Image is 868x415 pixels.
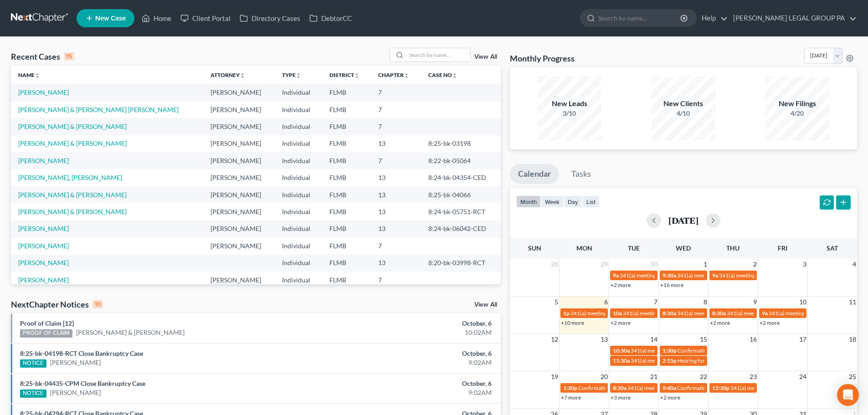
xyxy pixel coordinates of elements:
[649,259,658,270] span: 30
[778,244,787,252] span: Fri
[406,48,470,61] input: Search by name...
[631,357,767,364] span: 341(a) meeting for [PERSON_NAME] & [PERSON_NAME]
[35,73,40,78] i: unfold_more
[329,72,360,78] a: Districtunfold_more
[611,282,631,288] a: +2 more
[600,334,609,345] span: 13
[765,109,829,118] div: 4/20
[663,310,676,317] span: 8:30a
[564,195,582,208] button: day
[611,394,631,401] a: +3 more
[554,297,559,307] span: 5
[538,109,601,118] div: 3/10
[652,109,715,118] div: 4/10
[275,84,322,101] td: Individual
[176,10,235,26] a: Client Portal
[421,203,501,220] td: 8:24-bk-05751-RCT
[371,237,421,254] td: 7
[421,152,501,169] td: 8:22-bk-05064
[550,334,559,345] span: 12
[322,220,371,237] td: FLMB
[611,319,631,326] a: +2 more
[663,357,677,364] span: 2:15p
[340,319,492,328] div: October, 6
[203,118,275,135] td: [PERSON_NAME]
[378,72,409,78] a: Chapterunfold_more
[663,347,677,354] span: 1:30p
[561,319,584,326] a: +10 more
[827,244,838,252] span: Sat
[275,152,322,169] td: Individual
[769,310,857,317] span: 341(a) meeting for [PERSON_NAME]
[275,135,322,152] td: Individual
[752,297,758,307] span: 9
[18,242,69,250] a: [PERSON_NAME]
[18,106,179,113] a: [PERSON_NAME] & [PERSON_NAME] [PERSON_NAME]
[421,255,501,272] td: 8:20-bk-03998-RCT
[322,135,371,152] td: FLMB
[20,319,74,327] a: Proof of Claim [12]
[18,276,69,284] a: [PERSON_NAME]
[510,53,575,64] h3: Monthly Progress
[550,259,559,270] span: 28
[677,310,765,317] span: 341(a) meeting for [PERSON_NAME]
[275,237,322,254] td: Individual
[322,255,371,272] td: FLMB
[677,272,765,279] span: 341(a) meeting for [PERSON_NAME]
[18,208,127,215] a: [PERSON_NAME] & [PERSON_NAME]
[762,310,768,317] span: 9a
[538,98,601,109] div: New Leads
[550,371,559,382] span: 19
[322,203,371,220] td: FLMB
[802,259,807,270] span: 3
[275,255,322,272] td: Individual
[203,237,275,254] td: [PERSON_NAME]
[600,371,609,382] span: 20
[837,384,859,406] div: Open Intercom Messenger
[576,244,592,252] span: Mon
[296,73,301,78] i: unfold_more
[719,272,807,279] span: 341(a) meeting for [PERSON_NAME]
[528,244,541,252] span: Sun
[20,329,72,338] div: PROOF OF CLAIM
[649,371,658,382] span: 21
[322,152,371,169] td: FLMB
[305,10,356,26] a: DebtorCC
[730,384,818,391] span: 341(a) meeting for [PERSON_NAME]
[235,10,305,26] a: Directory Cases
[322,118,371,135] td: FLMB
[603,297,609,307] span: 6
[582,195,600,208] button: list
[340,379,492,388] div: October, 6
[275,186,322,203] td: Individual
[203,152,275,169] td: [PERSON_NAME]
[203,101,275,118] td: [PERSON_NAME]
[749,371,758,382] span: 23
[340,358,492,367] div: 9:02AM
[64,52,74,61] div: 15
[371,101,421,118] td: 7
[322,272,371,288] td: FLMB
[18,225,69,232] a: [PERSON_NAME]
[563,310,570,317] span: 1p
[631,347,719,354] span: 341(a) meeting for [PERSON_NAME]
[699,371,708,382] span: 22
[275,203,322,220] td: Individual
[275,272,322,288] td: Individual
[203,135,275,152] td: [PERSON_NAME]
[752,259,758,270] span: 2
[570,310,658,317] span: 341(a) meeting for [PERSON_NAME]
[203,220,275,237] td: [PERSON_NAME]
[613,357,630,364] span: 11:30a
[678,347,829,354] span: Confirmation hearing for [PERSON_NAME] & [PERSON_NAME]
[18,123,127,130] a: [PERSON_NAME] & [PERSON_NAME]
[727,310,863,317] span: 341(a) meeting for [PERSON_NAME] & [PERSON_NAME]
[203,186,275,203] td: [PERSON_NAME]
[848,371,857,382] span: 25
[663,384,676,391] span: 9:40a
[371,186,421,203] td: 13
[371,169,421,186] td: 13
[275,169,322,186] td: Individual
[371,255,421,272] td: 13
[203,272,275,288] td: [PERSON_NAME]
